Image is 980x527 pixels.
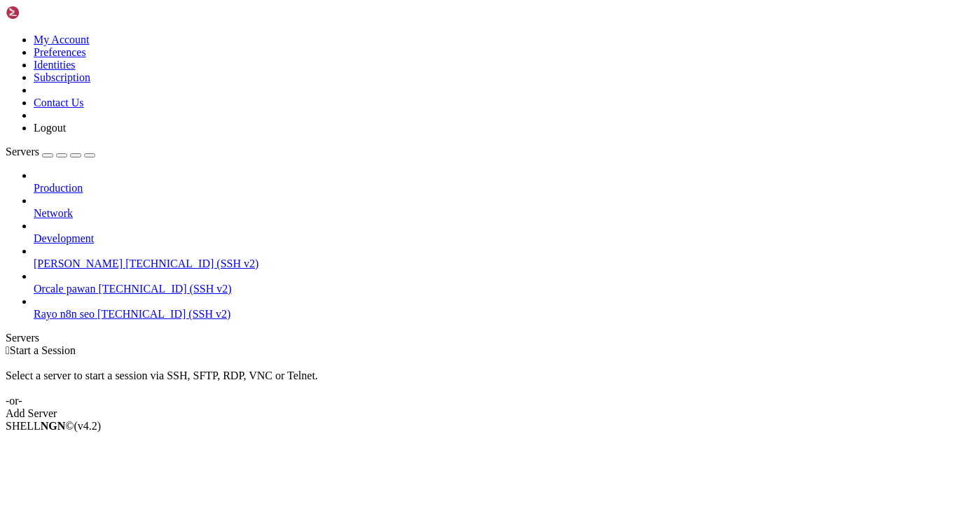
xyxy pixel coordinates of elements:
div: Servers [6,332,974,344]
li: Development [34,220,974,245]
span: SHELL © [6,420,101,432]
a: Rayo n8n seo [TECHNICAL_ID] (SSH v2) [34,308,974,321]
a: Network [34,207,974,220]
b: NGN [41,420,66,432]
a: Identities [34,59,76,71]
img: Shellngn [6,6,86,20]
a: [PERSON_NAME] [TECHNICAL_ID] (SSH v2) [34,258,974,270]
a: Orcale pawan [TECHNICAL_ID] (SSH v2) [34,283,974,295]
div: Add Server [6,407,974,420]
li: Rayo n8n seo [TECHNICAL_ID] (SSH v2) [34,295,974,321]
a: Logout [34,122,66,134]
span: Production [34,182,83,194]
span: [TECHNICAL_ID] (SSH v2) [98,283,231,295]
a: Subscription [34,71,90,83]
a: Development [34,232,974,245]
span: Network [34,207,73,219]
span: Rayo n8n seo [34,308,95,320]
span: Orcale pawan [34,283,95,295]
span: [TECHNICAL_ID] (SSH v2) [97,308,230,320]
a: Contact Us [34,97,84,108]
a: Preferences [34,46,86,58]
li: Orcale pawan [TECHNICAL_ID] (SSH v2) [34,270,974,295]
span: Start a Session [10,344,76,356]
a: Production [34,182,974,195]
span: Servers [6,146,39,157]
li: [PERSON_NAME] [TECHNICAL_ID] (SSH v2) [34,245,974,270]
a: Servers [6,146,95,157]
span: [TECHNICAL_ID] (SSH v2) [125,258,258,269]
span:  [6,344,10,356]
span: 4.2.0 [74,420,102,432]
span: Development [34,232,94,244]
a: My Account [34,34,90,45]
li: Production [34,169,974,195]
li: Network [34,195,974,220]
span: [PERSON_NAME] [34,258,123,269]
div: Select a server to start a session via SSH, SFTP, RDP, VNC or Telnet. -or- [6,357,974,407]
